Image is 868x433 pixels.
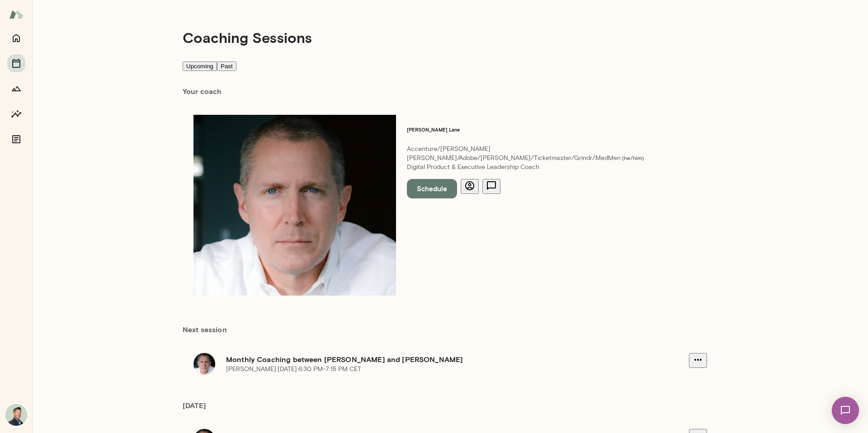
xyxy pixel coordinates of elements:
[7,29,25,47] button: Home
[193,115,396,295] img: Mike Lane
[5,404,27,426] img: Brian Lawrence
[226,365,361,374] p: [PERSON_NAME] · [DATE] · 6:30 PM-7:15 PM CET
[407,145,696,163] p: Accenture/[PERSON_NAME] [PERSON_NAME]/Adobe/[PERSON_NAME]/Ticketmaster/Grindr/MedMen
[482,179,500,194] button: Send message
[183,61,718,71] div: basic tabs example
[461,179,479,194] button: View profile
[621,155,644,161] span: ( he/him )
[226,354,689,365] h6: Monthly Coaching between [PERSON_NAME] and [PERSON_NAME]
[183,400,718,418] h6: [DATE]
[407,163,696,172] p: Digital Product & Executive Leadership Coach
[407,179,457,198] button: Schedule
[7,105,25,123] button: Insights
[9,6,24,23] img: Mento
[407,126,696,133] h6: [PERSON_NAME] Lane
[7,54,25,72] button: Sessions
[7,80,25,98] button: Growth Plan
[183,29,312,46] h4: Coaching Sessions
[7,130,25,148] button: Documents
[183,61,217,71] button: Upcoming
[183,324,718,342] h6: Next session
[217,61,236,71] button: Past
[183,86,718,97] h6: Your coach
